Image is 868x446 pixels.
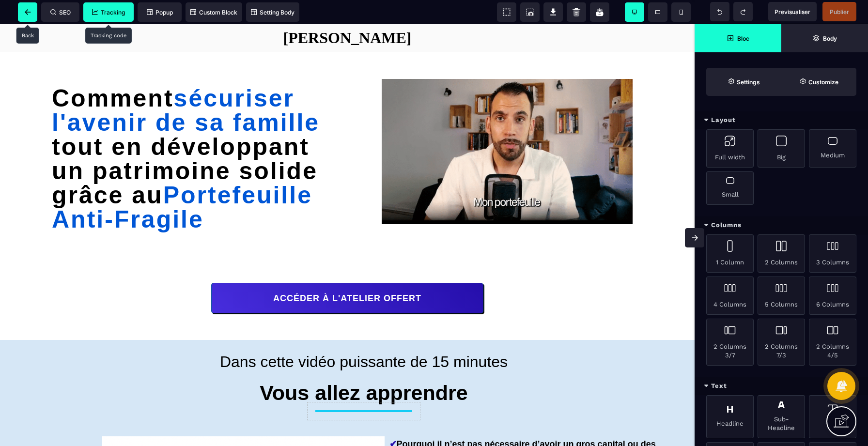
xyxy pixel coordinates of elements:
div: Text [809,395,856,438]
span: Popup [147,9,173,16]
div: Big [758,129,805,168]
span: Open Style Manager [781,68,856,96]
div: Text [695,377,868,395]
div: Comment tout en développant un patrimoine solide grâce au [52,62,347,207]
div: Columns [695,216,868,234]
strong: Customize [808,78,838,86]
span: Open Layer Manager [781,24,868,52]
div: 4 Columns [706,277,754,315]
span: Settings [706,68,781,96]
div: Medium [809,129,856,168]
div: Small [706,171,754,205]
span: Custom Block [190,9,237,16]
div: Full width [706,129,754,168]
img: ebd01139a3ccbbfbeff12f53acd2016d_VSL_JOAN_3.mp4-low.gif [382,55,633,200]
div: 2 Columns [758,234,805,273]
span: Setting Body [251,9,294,16]
div: 2 Columns 7/3 [758,319,805,366]
div: Headline [706,395,754,438]
strong: Body [823,35,837,42]
b: Pourquoi il n’est pas nécessaire d’avoir un gros capital ou des revenus exceptionnels [389,415,658,435]
div: 1 Column [706,234,754,273]
text: pour bâtir un patrimoine solide dès maintenant. [385,412,667,438]
div: 2 Columns 3/7 [706,319,754,366]
span: Open Blocks [695,24,781,52]
span: View components [497,2,516,22]
span: Screenshot [520,2,540,22]
span: Dans cette vidéo puissante de 15 minutes [220,329,508,346]
h1: Vous allez apprendre [40,361,687,381]
strong: Settings [737,78,760,86]
span: Tracking [92,9,125,16]
div: 5 Columns [758,277,805,315]
div: Sub-Headline [758,395,805,438]
strong: Bloc [737,35,749,42]
div: 2 Columns 4/5 [809,319,856,366]
div: 6 Columns [809,277,856,315]
span: Publier [830,8,849,15]
div: 3 Columns [809,234,856,273]
span: Previsualiser [775,8,810,15]
span: SEO [50,9,71,16]
span: Preview [768,2,817,21]
button: ACCÉDER À L'ATELIER OFFERT [212,259,484,289]
div: Layout [695,111,868,129]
